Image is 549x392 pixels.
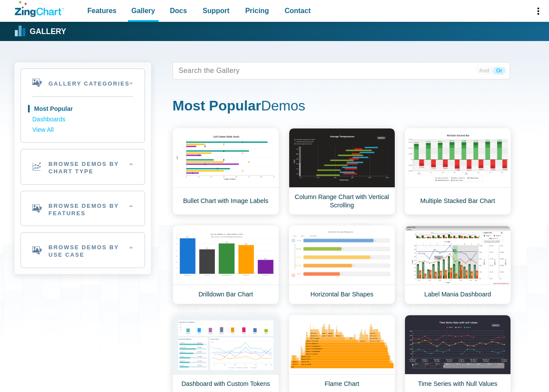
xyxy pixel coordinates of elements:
span: Contact [285,5,311,17]
span: Features [87,5,117,17]
a: Horizontal Bar Shapes [289,225,395,304]
span: Gallery [131,5,155,17]
span: Docs [170,5,187,17]
a: ZingChart Logo. Click to return to the homepage [15,1,64,17]
a: Label Mania Dashboard [404,225,511,304]
h2: Browse Demos By Features [21,191,145,226]
a: Multiple Stacked Bar Chart [404,128,511,215]
h1: Demos [173,97,510,117]
span: Or [493,67,506,75]
a: Column Range Chart with Vertical Scrolling [289,128,395,215]
a: Dashboards [32,114,133,125]
strong: Most Popular [173,98,261,113]
strong: Gallery [30,28,66,36]
span: And [476,67,493,75]
h2: Gallery Categories [21,69,145,96]
span: Support [203,5,229,17]
h2: Browse Demos By Chart Type [21,149,145,184]
a: Gallery [15,25,66,38]
a: Bullet Chart with Image Labels [173,128,279,215]
h2: Browse Demos By Use Case [21,233,145,268]
a: View All [32,125,133,135]
span: Pricing [245,5,269,17]
a: Most Popular [32,104,133,114]
a: Drilldown Bar Chart [173,225,279,304]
